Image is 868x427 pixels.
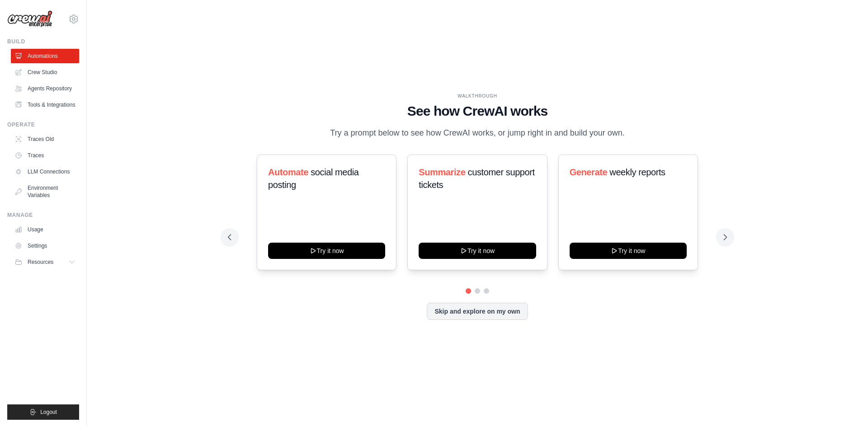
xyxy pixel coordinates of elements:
a: Environment Variables [11,181,79,202]
a: Traces [11,148,79,163]
a: Settings [11,239,79,253]
button: Logout [7,404,79,420]
img: Logo [7,10,52,28]
a: Automations [11,49,79,63]
a: Tools & Integrations [11,98,79,112]
button: Try it now [570,243,687,259]
span: social media posting [268,167,359,190]
span: Summarize [419,167,465,177]
div: WALKTHROUGH [228,93,727,99]
a: LLM Connections [11,164,79,179]
h1: See how CrewAI works [228,103,727,119]
span: Resources [28,258,53,266]
button: Try it now [419,243,536,259]
div: Manage [7,211,79,219]
span: Automate [268,167,308,177]
a: Crew Studio [11,65,79,80]
span: customer support tickets [419,167,534,190]
button: Skip and explore on my own [427,303,528,320]
a: Agents Repository [11,81,79,96]
p: Try a prompt below to see how CrewAI works, or jump right in and build your own. [325,127,629,140]
span: Logout [40,408,57,416]
span: weekly reports [609,167,665,177]
button: Try it now [268,243,385,259]
div: Build [7,38,79,45]
a: Traces Old [11,132,79,146]
a: Usage [11,222,79,237]
span: Generate [570,167,608,177]
div: Operate [7,121,79,128]
button: Resources [11,255,79,269]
